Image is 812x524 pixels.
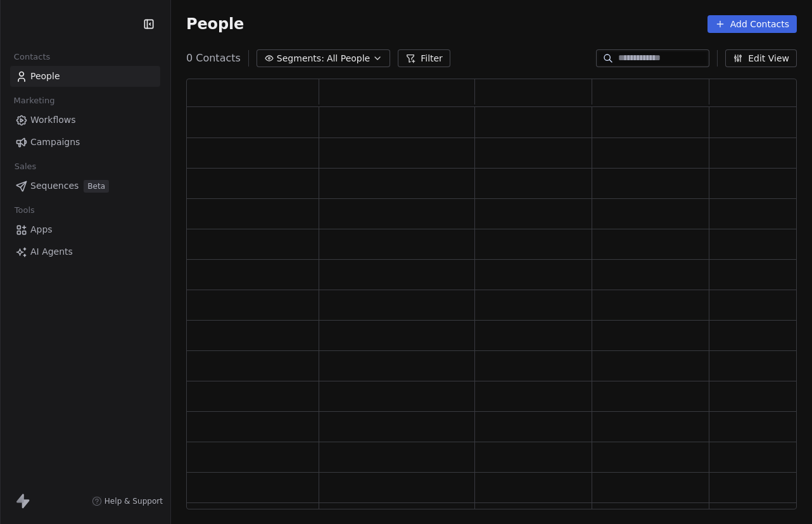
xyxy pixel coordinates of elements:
[10,110,160,131] a: Workflows
[84,180,109,193] span: Beta
[30,245,73,259] span: AI Agents
[92,496,163,506] a: Help & Support
[30,223,53,236] span: Apps
[10,176,160,196] a: SequencesBeta
[9,201,40,220] span: Tools
[10,219,160,240] a: Apps
[8,91,60,110] span: Marketing
[707,15,797,33] button: Add Contacts
[186,51,241,66] span: 0 Contacts
[398,49,450,67] button: Filter
[186,15,244,34] span: People
[725,49,797,67] button: Edit View
[10,132,160,153] a: Campaigns
[30,179,79,193] span: Sequences
[277,52,324,65] span: Segments:
[10,241,160,262] a: AI Agents
[8,48,56,67] span: Contacts
[10,66,160,87] a: People
[9,157,42,176] span: Sales
[30,136,80,149] span: Campaigns
[327,52,370,65] span: All People
[105,496,163,506] span: Help & Support
[30,113,76,127] span: Workflows
[30,70,60,83] span: People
